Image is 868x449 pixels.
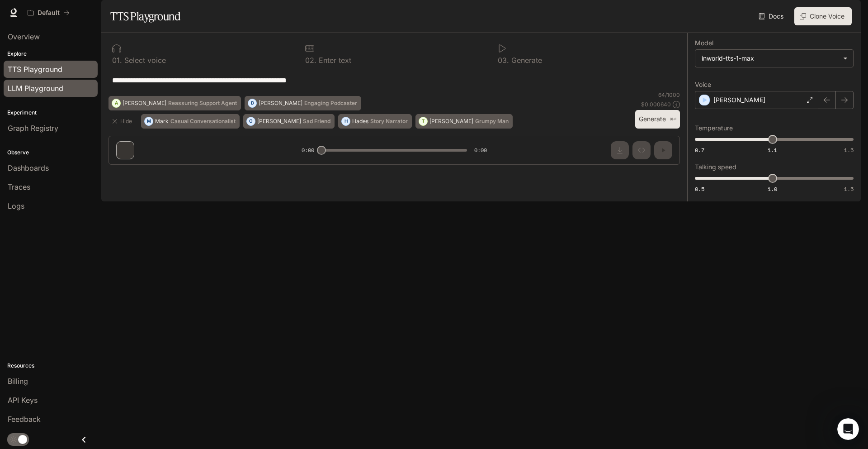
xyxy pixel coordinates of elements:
[635,110,680,129] button: Generate⌘⏎
[248,96,256,110] div: D
[509,57,542,64] p: Generate
[695,185,704,193] span: 0.5
[342,114,350,129] div: H
[768,185,777,193] span: 1.0
[837,418,859,440] iframe: Intercom live chat
[122,57,166,64] p: Select voice
[695,146,704,154] span: 0.7
[695,164,736,170] p: Talking speed
[245,96,361,110] button: D[PERSON_NAME]Engaging Podcaster
[757,7,787,25] a: Docs
[670,117,676,122] p: ⌘⏎
[110,7,180,25] h1: TTS Playground
[112,96,120,110] div: A
[695,50,853,67] div: inworld-tts-1-max
[24,4,74,22] button: All workspaces
[338,114,412,129] button: HHadesStory Narrator
[768,146,777,154] span: 1.1
[695,125,733,131] p: Temperature
[419,114,427,129] div: T
[141,114,240,129] button: MMarkCasual Conversationalist
[112,57,122,64] p: 0 1 .
[38,9,60,17] p: Default
[257,119,301,124] p: [PERSON_NAME]
[155,119,169,124] p: Mark
[794,7,852,25] button: Clone Voice
[844,146,854,154] span: 1.5
[168,100,237,106] p: Reassuring Support Agent
[170,119,236,124] p: Casual Conversationalist
[695,81,711,88] p: Voice
[713,96,765,105] p: [PERSON_NAME]
[641,100,671,108] p: $ 0.000640
[702,54,839,63] div: inworld-tts-1-max
[316,57,351,64] p: Enter text
[108,114,137,129] button: Hide
[415,114,513,129] button: T[PERSON_NAME]Grumpy Man
[475,119,509,124] p: Grumpy Man
[429,119,473,124] p: [PERSON_NAME]
[303,119,330,124] p: Sad Friend
[304,100,357,106] p: Engaging Podcaster
[352,119,368,124] p: Hades
[247,114,255,129] div: O
[305,57,316,64] p: 0 2 .
[108,96,241,110] button: A[PERSON_NAME]Reassuring Support Agent
[844,185,854,193] span: 1.5
[145,114,153,129] div: M
[259,100,302,106] p: [PERSON_NAME]
[695,40,713,46] p: Model
[123,100,166,106] p: [PERSON_NAME]
[243,114,335,129] button: O[PERSON_NAME]Sad Friend
[498,57,509,64] p: 0 3 .
[370,119,408,124] p: Story Narrator
[658,91,680,99] p: 64 / 1000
